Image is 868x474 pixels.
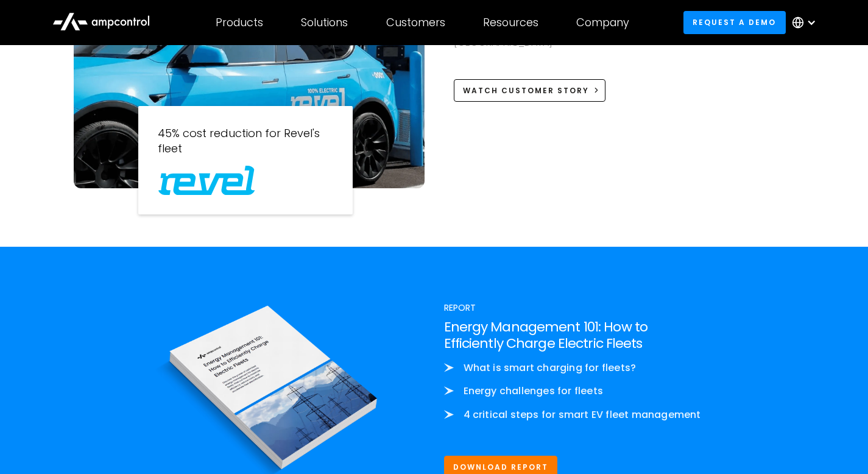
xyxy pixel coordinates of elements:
div: Customers [386,16,445,29]
li: What is smart charging for fleets? [444,361,756,375]
h3: Energy Management 101: How to Efficiently Charge Electric Fleets [444,319,756,352]
div: Company [576,16,629,29]
img: Watt EV Logo Real [158,166,255,195]
div: Solutions [301,16,348,29]
div: Resources [483,16,538,29]
div: Report [444,301,756,314]
a: Watch Customer Story [454,79,606,102]
div: Products [216,16,263,29]
p: 45% cost reduction for Revel's fleet [158,126,333,156]
div: Watch Customer Story [463,85,589,96]
li: Energy challenges for fleets [444,384,756,398]
li: 4 critical steps for smart EV fleet management [444,408,756,422]
a: Request a demo [683,11,786,34]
